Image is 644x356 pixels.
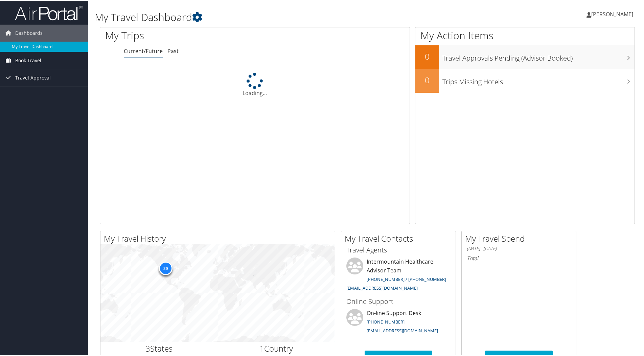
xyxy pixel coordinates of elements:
h2: 0 [415,74,439,85]
h1: My Trips [105,28,276,42]
a: [PHONE_NUMBER] / [PHONE_NUMBER] [367,275,446,282]
h2: 0 [415,50,439,62]
span: Dashboards [15,24,43,41]
span: Book Travel [15,51,41,68]
h2: My Travel Spend [465,232,576,244]
a: [EMAIL_ADDRESS][DOMAIN_NAME] [367,327,438,333]
li: On-line Support Desk [343,308,454,336]
h3: Trips Missing Hotels [442,73,635,86]
h1: My Travel Dashboard [95,9,458,24]
h3: Travel Approvals Pending (Advisor Booked) [442,49,635,62]
span: 3 [145,342,150,353]
img: airportal-logo.png [15,4,83,20]
h3: Online Support [346,296,451,306]
a: [EMAIL_ADDRESS][DOMAIN_NAME] [346,284,418,290]
div: Loading... [100,72,410,96]
h2: My Travel History [104,232,335,244]
h2: My Travel Contacts [345,232,456,244]
a: 0Travel Approvals Pending (Advisor Booked) [415,45,635,68]
a: Current/Future [124,47,163,54]
h2: States [106,342,213,354]
h6: Total [467,254,571,261]
div: 29 [159,261,172,274]
a: [PERSON_NAME] [586,3,640,24]
a: [PHONE_NUMBER] [367,318,405,324]
span: Travel Approval [15,69,51,86]
span: [PERSON_NAME] [591,10,633,17]
h2: Country [223,342,330,354]
a: Past [167,47,179,54]
a: 0Trips Missing Hotels [415,68,635,92]
h6: [DATE] - [DATE] [467,245,571,251]
h1: My Action Items [415,28,635,42]
h3: Travel Agents [346,245,451,254]
span: 1 [259,342,264,353]
li: Intermountain Healthcare Advisor Team [343,257,454,293]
